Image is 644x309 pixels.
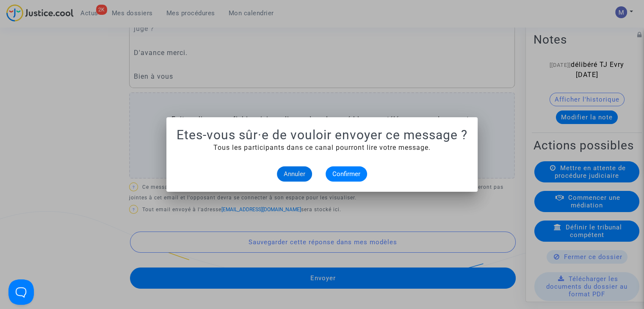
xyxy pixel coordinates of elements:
button: Confirmer [326,166,367,182]
iframe: Help Scout Beacon - Open [8,279,34,305]
span: Tous les participants dans ce canal pourront lire votre message. [213,143,431,152]
span: Annuler [284,170,305,178]
h1: Etes-vous sûr·e de vouloir envoyer ce message ? [177,127,467,143]
button: Annuler [277,166,312,182]
span: Confirmer [332,170,360,178]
